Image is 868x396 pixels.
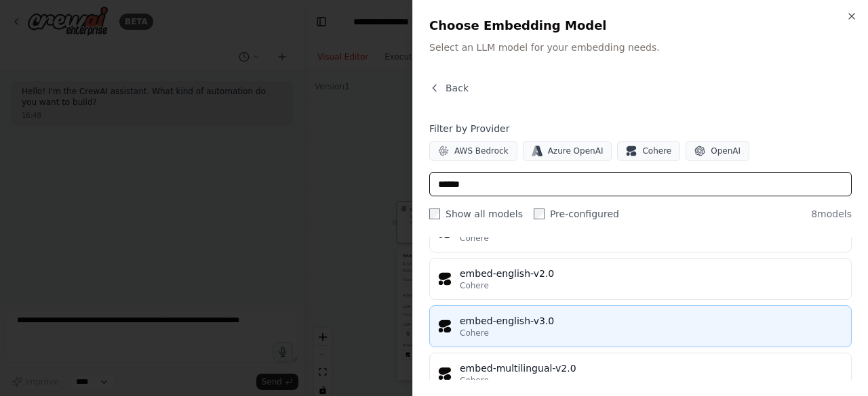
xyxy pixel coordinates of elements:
[617,141,680,161] button: Cohere
[429,208,440,219] input: Show all models
[460,314,843,328] div: embed-english-v3.0
[711,146,741,156] span: OpenAI
[460,375,489,386] span: Cohere
[429,141,517,161] button: AWS Bedrock
[429,122,852,135] h4: Filter by Provider
[429,81,469,95] button: Back
[460,328,489,338] span: Cohere
[460,267,843,280] div: embed-english-v2.0
[811,207,852,221] span: 8 models
[642,146,671,156] span: Cohere
[429,258,852,300] button: embed-english-v2.0Cohere
[548,146,604,156] span: Azure OpenAI
[523,141,612,161] button: Azure OpenAI
[534,207,619,221] label: Pre-configured
[686,141,749,161] button: OpenAI
[460,280,489,291] span: Cohere
[429,207,523,221] label: Show all models
[429,16,852,35] h2: Choose Embedding Model
[429,353,852,395] button: embed-multilingual-v2.0Cohere
[454,146,509,156] span: AWS Bedrock
[429,305,852,347] button: embed-english-v3.0Cohere
[429,41,852,54] p: Select an LLM model for your embedding needs.
[460,361,843,375] div: embed-multilingual-v2.0
[446,81,469,95] span: Back
[534,208,545,219] input: Pre-configured
[460,233,489,244] span: Cohere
